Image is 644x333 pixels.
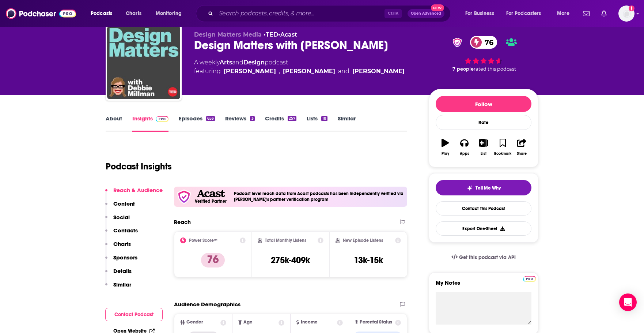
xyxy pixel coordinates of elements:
button: Open AdvancedNew [408,9,444,18]
span: Open Advanced [411,12,441,15]
button: Contacts [105,227,138,240]
span: For Podcasters [506,8,541,19]
button: Similar [105,281,131,295]
a: Lists18 [307,115,327,132]
button: Content [105,200,135,214]
button: Export One-Sheet [436,221,531,236]
button: open menu [86,8,122,19]
img: Acast [197,190,224,198]
div: Apps [460,151,469,156]
button: Apps [455,134,474,160]
div: Open Intercom Messenger [619,293,637,311]
a: Pro website [523,275,536,282]
button: Charts [105,240,131,254]
span: More [557,8,569,19]
span: Tell Me Why [476,185,501,191]
div: Search podcasts, credits, & more... [203,5,458,22]
p: Contacts [113,227,138,234]
button: List [474,134,493,160]
h1: Podcast Insights [106,161,172,172]
h3: 13k-15k [354,255,383,266]
div: A weekly podcast [194,58,405,76]
img: verified Badge [450,38,464,47]
p: Content [113,200,135,207]
label: My Notes [436,279,531,292]
button: Show profile menu [618,5,634,22]
a: Similar [338,115,356,132]
button: open menu [501,8,552,19]
h2: New Episode Listens [343,238,383,243]
input: Search podcasts, credits, & more... [216,8,384,19]
img: verfied icon [177,190,191,204]
img: Podchaser - Follow, Share and Rate Podcasts [6,7,76,20]
span: and [338,67,349,76]
img: Design Matters with Debbie Millman [107,26,180,99]
span: • [264,31,278,38]
span: For Business [465,8,494,19]
button: Social [105,214,130,227]
a: Show notifications dropdown [580,7,592,20]
div: Share [517,151,527,156]
a: Reviews3 [225,115,254,132]
h2: Power Score™ [189,238,217,243]
div: Rate [436,115,531,130]
button: Sponsors [105,254,137,267]
a: Show notifications dropdown [598,7,610,20]
p: Social [113,214,130,221]
p: Similar [113,281,131,288]
span: • [278,31,297,38]
span: Ctrl K [384,9,402,18]
button: open menu [151,8,191,19]
button: Play [436,134,455,160]
button: Details [105,267,132,281]
div: verified Badge76 7 peoplerated this podcast [429,31,538,76]
p: Details [113,267,132,274]
a: InsightsPodchaser Pro [132,115,168,132]
a: Charts [121,8,146,19]
span: Charts [126,8,141,19]
span: New [431,4,444,11]
a: Episodes653 [179,115,215,132]
div: Bookmark [494,151,511,156]
button: Reach & Audience [105,187,163,200]
h2: Reach [174,218,191,225]
span: 76 [477,36,497,49]
p: Charts [113,240,131,247]
span: Logged in as Ashley_Beenen [618,5,634,22]
h5: Verified Partner [195,199,227,203]
svg: Add a profile image [629,5,634,11]
button: Contact Podcast [105,308,163,321]
span: Income [301,320,318,325]
a: 76 [470,36,497,49]
div: 18 [321,116,327,121]
p: Sponsors [113,254,137,261]
div: [PERSON_NAME] [352,67,405,76]
a: TED [266,31,278,38]
div: List [481,151,486,156]
span: Age [243,320,253,325]
button: Follow [436,96,531,112]
div: 653 [206,116,215,121]
img: Podchaser Pro [156,116,168,122]
p: 76 [201,253,225,267]
a: Credits257 [265,115,296,132]
img: Podchaser Pro [523,276,536,282]
span: Gender [186,320,203,325]
span: Parental Status [360,320,392,325]
span: and [232,59,243,66]
a: Design [243,59,265,66]
a: Acast [280,31,297,38]
h2: Audience Demographics [174,301,240,308]
button: Bookmark [493,134,512,160]
p: Reach & Audience [113,187,163,194]
a: Contact This Podcast [436,201,531,216]
div: 3 [250,116,254,121]
span: Get this podcast via API [459,254,516,261]
div: 257 [288,116,296,121]
span: 7 people [452,66,474,72]
div: Play [442,151,449,156]
button: open menu [460,8,503,19]
h2: Total Monthly Listens [265,238,306,243]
